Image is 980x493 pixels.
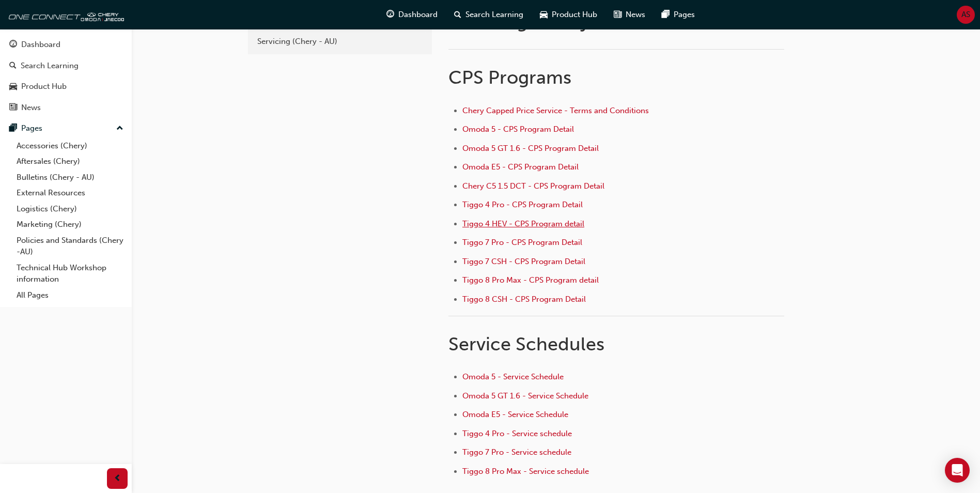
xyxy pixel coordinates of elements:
span: up-icon [116,122,123,135]
a: External Resources [12,185,128,201]
button: AS [957,6,975,24]
span: Service Schedules [448,333,604,355]
span: Search Learning [465,9,523,21]
a: Tiggo 7 Pro - Service schedule [462,448,571,457]
a: Technical Hub Workshop information [12,260,128,287]
div: Pages [21,122,42,134]
a: Tiggo 4 HEV - CPS Program detail [462,219,584,228]
span: pages-icon [662,8,670,21]
a: Search Learning [4,56,128,75]
a: news-iconNews [605,4,654,25]
span: search-icon [454,8,461,21]
div: News [21,102,41,114]
a: News [4,98,128,117]
span: prev-icon [114,472,121,485]
a: Chery Capped Price Service - Terms and Conditions [462,106,649,115]
a: Omoda 5 - Service Schedule [462,372,564,381]
span: news-icon [9,103,17,113]
a: Bulletins (Chery - AU) [12,170,128,186]
div: Dashboard [21,39,60,51]
a: pages-iconPages [654,4,703,25]
a: search-iconSearch Learning [446,4,532,25]
a: car-iconProduct Hub [532,4,605,25]
a: Logistics (Chery) [12,201,128,217]
a: All Pages [12,287,128,303]
a: Tiggo 8 Pro Max - Service schedule [462,467,589,476]
div: Search Learning [21,60,79,72]
a: Product Hub [4,77,128,96]
a: Tiggo 8 CSH - CPS Program Detail [462,295,586,304]
button: Pages [4,119,128,138]
a: Omoda 5 GT 1.6 - CPS Program Detail [462,144,599,153]
span: car-icon [9,82,17,91]
img: oneconnect [5,4,124,25]
a: Tiggo 8 Pro Max - CPS Program detail [462,275,599,285]
span: car-icon [540,8,548,21]
a: Omoda E5 - CPS Program Detail [462,162,579,172]
span: News [626,9,645,21]
a: Omoda 5 - CPS Program Detail [462,125,574,134]
a: Tiggo 4 Pro - CPS Program Detail [462,200,583,209]
div: Product Hub [21,81,67,93]
a: Dashboard [4,35,128,54]
span: CPS Programs [448,66,571,88]
div: Open Intercom Messenger [945,458,970,483]
span: news-icon [614,8,621,21]
div: Servicing (Chery - AU) [257,36,423,48]
a: Omoda 5 GT 1.6 - Service Schedule [462,391,588,400]
span: Dashboard [398,9,438,21]
span: Product Hub [552,9,597,21]
a: Accessories (Chery) [12,138,128,154]
button: DashboardSearch LearningProduct HubNews [4,33,128,119]
a: Servicing (Chery - AU) [252,33,428,51]
span: pages-icon [9,124,17,133]
a: Omoda E5 - Service Schedule [462,410,568,419]
a: Aftersales (Chery) [12,153,128,170]
a: Marketing (Chery) [12,217,128,233]
span: guage-icon [9,40,17,50]
a: Chery C5 1.5 DCT - CPS Program Detail [462,181,604,191]
span: Pages [674,9,695,21]
span: search-icon [9,61,17,71]
a: guage-iconDashboard [378,4,446,25]
a: Tiggo 7 CSH - CPS Program Detail [462,257,585,266]
a: Tiggo 4 Pro - Service schedule [462,429,572,438]
a: Policies and Standards (Chery -AU) [12,233,128,260]
span: AS [961,9,970,21]
a: Tiggo 7 Pro - CPS Program Detail [462,238,582,247]
span: guage-icon [386,8,394,21]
